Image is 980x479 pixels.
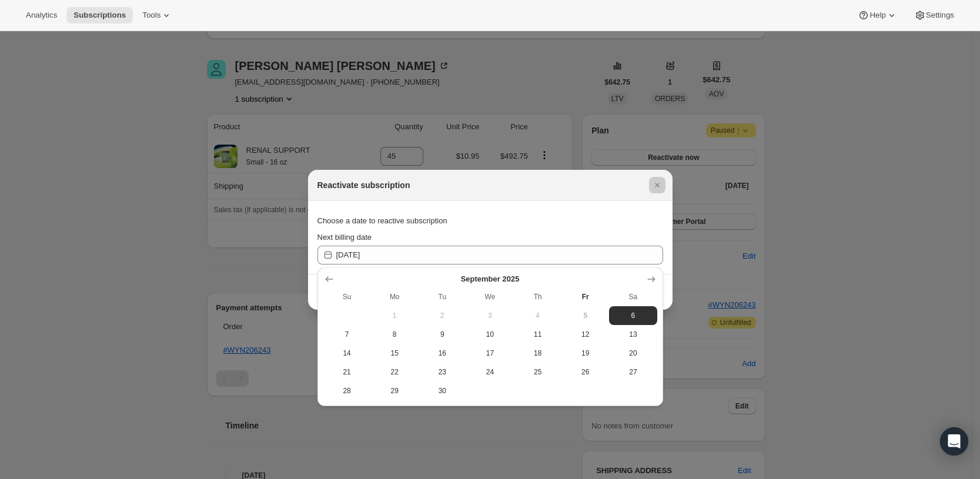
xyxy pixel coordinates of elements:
span: 20 [614,349,652,358]
span: 14 [328,349,366,358]
button: Thursday September 4 2025 [514,306,561,325]
button: Wednesday September 3 2025 [466,306,514,325]
span: Sa [614,292,652,302]
button: Saturday September 6 2025 [609,306,657,325]
button: Saturday September 27 2025 [609,363,657,381]
span: Tools [142,11,160,20]
button: Sunday September 14 2025 [323,344,371,363]
th: Monday [371,287,419,306]
span: 9 [423,330,461,339]
span: 12 [566,330,604,339]
button: Wednesday September 10 2025 [466,325,514,344]
button: Friday September 19 2025 [561,344,609,363]
button: Wednesday September 17 2025 [466,344,514,363]
span: Next billing date [317,233,372,242]
button: Saturday September 13 2025 [609,325,657,344]
span: Help [869,11,885,20]
span: 22 [376,367,414,377]
button: Subscriptions [66,7,133,24]
span: Mo [376,292,414,302]
button: Tuesday September 16 2025 [419,344,466,363]
div: Open Intercom Messenger [940,427,968,455]
span: Tu [423,292,461,302]
span: 16 [423,349,461,358]
th: Tuesday [419,287,466,306]
button: Sunday September 7 2025 [323,325,371,344]
span: 25 [519,367,557,377]
span: 27 [614,367,652,377]
span: 24 [471,367,509,377]
button: Tuesday September 30 2025 [419,381,466,400]
button: Thursday September 18 2025 [514,344,561,363]
button: Friday September 12 2025 [561,325,609,344]
span: Su [328,292,366,302]
button: Sunday September 28 2025 [323,381,371,400]
button: Thursday September 25 2025 [514,363,561,381]
button: Tools [135,7,179,24]
button: Saturday September 20 2025 [609,344,657,363]
th: Sunday [323,287,371,306]
span: We [471,292,509,302]
span: 18 [519,349,557,358]
span: Analytics [26,11,57,20]
button: Analytics [19,7,64,24]
button: Show previous month, August 2025 [321,271,337,287]
span: 11 [519,330,557,339]
button: Close [649,177,665,193]
span: 1 [376,311,414,320]
span: 23 [423,367,461,377]
span: 4 [519,311,557,320]
button: Monday September 8 2025 [371,325,419,344]
button: Monday September 1 2025 [371,306,419,325]
span: Subscriptions [73,11,126,20]
button: Show next month, October 2025 [643,271,660,287]
button: Today Friday September 5 2025 [561,306,609,325]
button: Monday September 29 2025 [371,381,419,400]
th: Friday [561,287,609,306]
span: 26 [566,367,604,377]
span: 30 [423,386,461,396]
span: 2 [423,311,461,320]
span: 21 [328,367,366,377]
button: Wednesday September 24 2025 [466,363,514,381]
button: Help [851,7,904,24]
span: 28 [328,386,366,396]
button: Thursday September 11 2025 [514,325,561,344]
span: Th [519,292,557,302]
span: 5 [566,311,604,320]
th: Thursday [514,287,561,306]
span: 13 [614,330,652,339]
span: 6 [614,311,652,320]
span: Settings [926,11,954,20]
span: 7 [328,330,366,339]
span: Fr [566,292,604,302]
h2: Reactivate subscription [317,179,410,191]
button: Tuesday September 2 2025 [419,306,466,325]
span: 17 [471,349,509,358]
button: Tuesday September 23 2025 [419,363,466,381]
th: Saturday [609,287,657,306]
span: 15 [376,349,414,358]
span: 3 [471,311,509,320]
button: Sunday September 21 2025 [323,363,371,381]
button: Monday September 15 2025 [371,344,419,363]
button: Monday September 22 2025 [371,363,419,381]
span: 10 [471,330,509,339]
span: 19 [566,349,604,358]
div: Choose a date to reactive subscription [317,210,663,232]
button: Settings [907,7,961,24]
button: Friday September 26 2025 [561,363,609,381]
span: 8 [376,330,414,339]
th: Wednesday [466,287,514,306]
span: 29 [376,386,414,396]
button: Tuesday September 9 2025 [419,325,466,344]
